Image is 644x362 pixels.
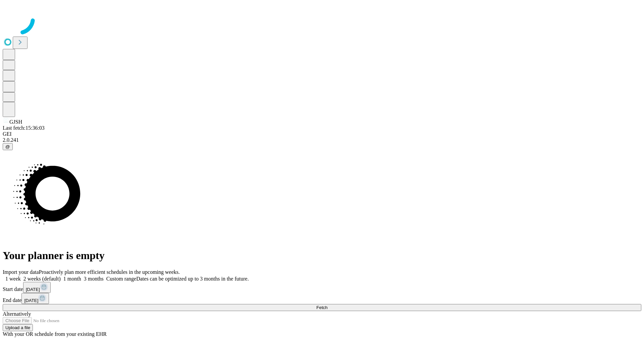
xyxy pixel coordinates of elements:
[3,331,107,337] span: With your OR schedule from your existing EHR
[3,324,33,331] button: Upload a file
[136,276,249,282] span: Dates can be optimized up to 3 months in the future.
[106,276,136,282] span: Custom range
[3,269,39,275] span: Import your data
[3,131,641,137] div: GEI
[3,293,641,304] div: End date
[39,269,180,275] span: Proactively plan more efficient schedules in the upcoming weeks.
[9,119,22,125] span: GJSH
[24,298,38,303] span: [DATE]
[84,276,104,282] span: 3 months
[316,305,327,310] span: Fetch
[23,276,61,282] span: 2 weeks (default)
[21,293,49,304] button: [DATE]
[5,276,21,282] span: 1 week
[23,282,51,293] button: [DATE]
[3,311,31,317] span: Alternatively
[3,282,641,293] div: Start date
[3,304,641,311] button: Fetch
[3,143,13,150] button: @
[3,249,641,262] h1: Your planner is empty
[5,144,10,149] span: @
[3,125,45,131] span: Last fetch: 15:36:03
[3,137,641,143] div: 2.0.241
[26,287,40,292] span: [DATE]
[63,276,81,282] span: 1 month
